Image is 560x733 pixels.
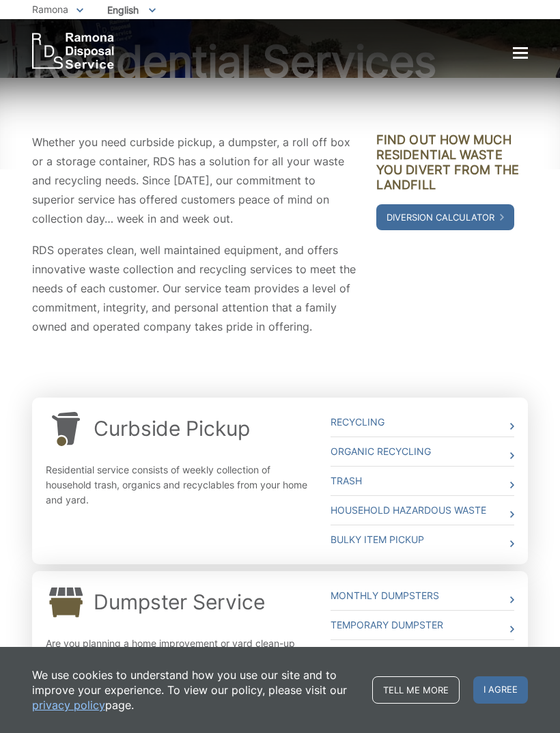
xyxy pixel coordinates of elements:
[331,525,514,554] a: Bulky Item Pickup
[331,437,514,466] a: Organic Recycling
[331,408,514,437] a: Recycling
[376,133,528,193] h3: Find out how much residential waste you divert from the landfill
[32,33,114,69] a: EDCD logo. Return to the homepage.
[46,462,310,508] p: Residential service consists of weekly collection of household trash, organics and recyclables fr...
[32,3,68,15] span: Ramona
[94,590,264,614] a: Dumpster Service
[331,611,514,639] a: Temporary Dumpster
[331,640,514,669] a: Roll-Off Boxes
[473,676,528,704] span: I agree
[32,697,105,713] a: privacy policy
[32,133,356,228] p: Whether you need curbside pickup, a dumpster, a roll off box or a storage container, RDS has a so...
[331,581,514,610] a: Monthly Dumpsters
[46,636,310,666] p: Are you planning a home improvement or yard clean-up project? Get a bin to throw it in!
[372,676,460,704] a: Tell me more
[376,204,514,230] a: Diversion Calculator
[32,667,359,713] p: We use cookies to understand how you use our site and to improve your experience. To view our pol...
[331,496,514,525] a: Household Hazardous Waste
[32,240,356,336] p: RDS operates clean, well maintained equipment, and offers innovative waste collection and recycli...
[94,416,250,441] a: Curbside Pickup
[331,467,514,495] a: Trash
